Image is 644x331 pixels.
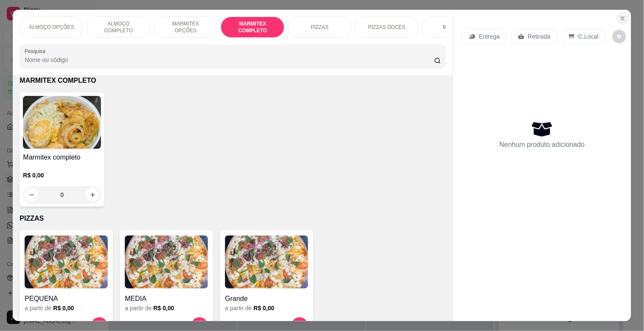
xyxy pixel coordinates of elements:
p: PIZZAS [20,213,446,224]
p: Nenhum produto adicionado [500,140,585,150]
p: MARMITEX OPÇÕES [161,20,210,34]
h4: Marmitex completo [23,152,101,163]
button: decrease-product-quantity [613,30,626,43]
p: Entrega [479,32,500,41]
p: BEBIDAS [443,24,465,31]
input: Pesquisa [25,56,434,64]
div: a partir de [125,304,208,312]
h6: R$ 0,00 [253,304,274,312]
p: PIZZAS [311,24,329,31]
h4: PEQUENA [25,294,108,304]
p: MARMITEX COMPLETO [228,20,277,34]
img: product-image [23,96,101,149]
img: product-image [25,236,108,289]
p: C.Local [579,32,599,41]
button: Close [616,11,630,25]
div: a partir de [225,304,308,312]
p: MARMITEX COMPLETO [20,76,446,86]
h4: MEDIA [125,294,208,304]
label: Pesquisa [25,48,48,55]
p: ALMOÇO COMPLETO [94,20,143,34]
p: ALMOÇO OPÇÕES [29,24,74,31]
img: product-image [225,236,308,289]
h4: Grande [225,294,308,304]
div: a partir de [25,304,108,312]
h6: R$ 0,00 [53,304,74,312]
h6: R$ 0,00 [153,304,174,312]
p: Retirada [528,32,551,41]
img: product-image [125,236,208,289]
p: PIZZAS DOCES [368,24,405,31]
p: R$ 0,00 [23,171,101,180]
